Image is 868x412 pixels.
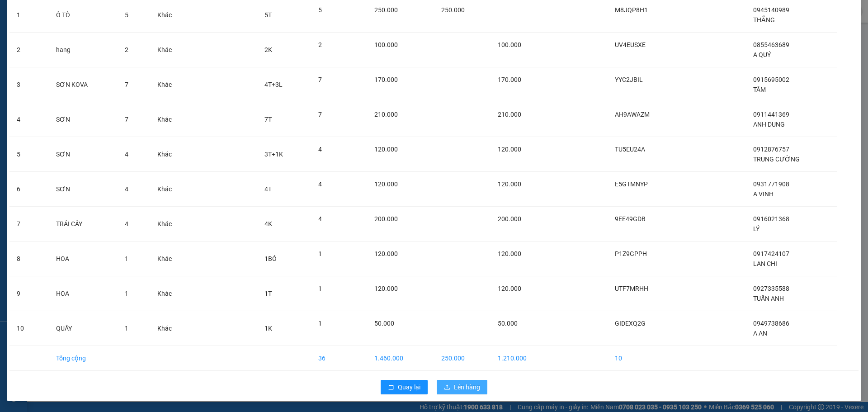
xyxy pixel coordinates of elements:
[49,207,118,242] td: TRÁI CÂY
[367,346,434,371] td: 1.460.000
[498,76,521,83] span: 170.000
[374,285,398,292] span: 120.000
[318,146,322,153] span: 4
[49,137,118,172] td: SƠN
[9,242,49,276] td: 8
[311,346,367,371] td: 36
[498,320,518,327] span: 50.000
[264,220,272,227] span: 4K
[49,311,118,346] td: QUẨY
[264,46,272,53] span: 2K
[753,260,777,267] span: LAN CHI
[9,33,49,67] td: 2
[753,295,784,302] span: TUẤN ANH
[318,41,322,48] span: 2
[608,346,681,371] td: 10
[264,81,283,88] span: 4T+3L
[9,311,49,346] td: 10
[753,86,766,93] span: TÂM
[388,384,394,391] span: rollback
[753,156,800,163] span: TRUNG CƯỜNG
[318,215,322,223] span: 4
[150,102,193,137] td: Khác
[374,6,398,14] span: 250.000
[150,33,193,67] td: Khác
[434,346,491,371] td: 250.000
[264,255,277,262] span: 1BÓ
[498,285,521,292] span: 120.000
[615,111,650,118] span: AH9AWAZM
[498,215,521,223] span: 200.000
[318,250,322,257] span: 1
[264,116,272,123] span: 7T
[498,41,521,48] span: 100.000
[49,172,118,207] td: SƠN
[318,76,322,83] span: 7
[753,111,789,118] span: 0911441369
[150,207,193,242] td: Khác
[125,11,128,19] span: 5
[125,116,128,123] span: 7
[437,380,487,394] button: uploadLên hàng
[753,190,774,198] span: A VINH
[753,225,759,232] span: LÝ
[374,146,398,153] span: 120.000
[374,180,398,188] span: 120.000
[125,151,128,158] span: 4
[49,67,118,102] td: SƠN KOVA
[615,6,648,14] span: M8JQP8H1
[125,81,128,88] span: 7
[150,242,193,276] td: Khác
[615,215,646,223] span: 9EE49GDB
[125,46,128,53] span: 2
[374,41,398,48] span: 100.000
[753,285,789,292] span: 0927335588
[441,6,465,14] span: 250.000
[49,242,118,276] td: HOA
[9,172,49,207] td: 6
[615,250,647,257] span: P1Z9GPPH
[49,33,118,67] td: hang
[615,146,645,153] span: TU5EU24A
[9,67,49,102] td: 3
[125,255,128,262] span: 1
[753,41,789,48] span: 0855463689
[9,276,49,311] td: 9
[125,185,128,193] span: 4
[753,121,785,128] span: ANH DUNG
[318,180,322,188] span: 4
[753,6,789,14] span: 0945140989
[125,290,128,297] span: 1
[49,346,118,371] td: Tổng cộng
[318,111,322,118] span: 7
[753,146,789,153] span: 0912876757
[615,285,648,292] span: UTF7MRHH
[753,51,771,58] span: A QUÝ
[264,185,272,193] span: 4T
[753,320,789,327] span: 0949738686
[264,11,272,19] span: 5T
[264,325,272,332] span: 1K
[9,207,49,242] td: 7
[444,384,450,391] span: upload
[318,6,322,14] span: 5
[498,180,521,188] span: 120.000
[498,146,521,153] span: 120.000
[374,320,394,327] span: 50.000
[374,76,398,83] span: 170.000
[615,76,643,83] span: YYC2JBIL
[753,215,789,223] span: 0916021368
[398,382,420,392] span: Quay lại
[318,320,322,327] span: 1
[150,67,193,102] td: Khác
[150,311,193,346] td: Khác
[454,382,480,392] span: Lên hàng
[150,172,193,207] td: Khác
[49,276,118,311] td: HOA
[615,180,648,188] span: E5GTMNYP
[615,320,646,327] span: GIDEXQ2G
[9,102,49,137] td: 4
[753,180,789,188] span: 0931771908
[753,16,775,24] span: THẮNG
[753,250,789,257] span: 0917424107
